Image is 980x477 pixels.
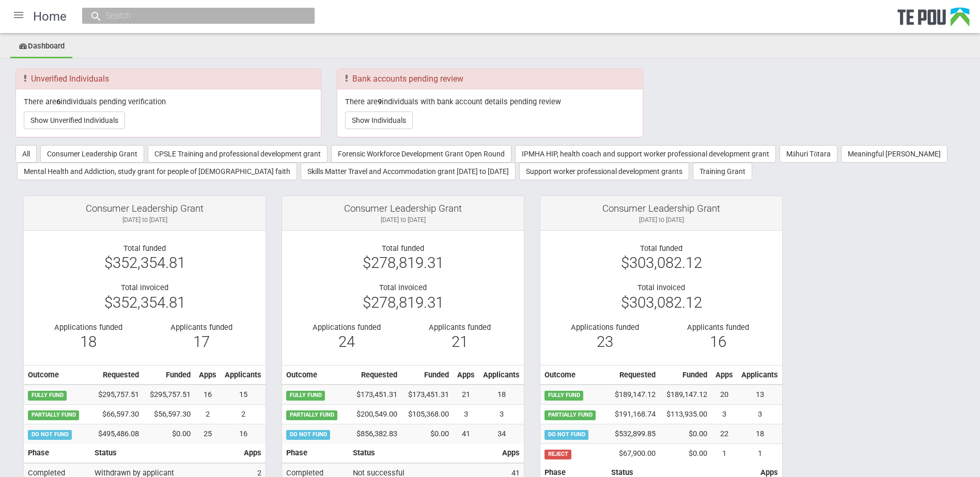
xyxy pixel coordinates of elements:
[32,204,258,213] div: Consumer Leadership Grant
[331,145,511,163] button: Forensic Workforce Development Grant Open Round
[545,410,596,420] span: PARTIALLY FUND
[737,365,782,385] th: Applicants
[24,365,89,385] th: Outcome
[221,365,266,385] th: Applicants
[152,337,250,346] div: 17
[548,283,774,292] div: Total invoiced
[711,444,737,463] td: 1
[545,391,583,400] span: FULLY FUND
[453,405,479,424] td: 3
[841,145,947,163] button: Meaningful [PERSON_NAME]
[152,323,250,332] div: Applicants funded
[221,385,266,404] td: 15
[195,365,221,385] th: Apps
[102,10,284,21] input: Search
[737,444,782,463] td: 1
[40,145,144,163] button: Consumer Leadership Grant
[195,424,221,443] td: 25
[519,163,689,180] button: Support worker professional development grants
[660,444,711,463] td: $0.00
[548,258,774,267] div: $303,082.12
[298,337,395,346] div: 24
[548,204,774,213] div: Consumer Leadership Grant
[453,424,479,443] td: 41
[15,145,37,163] button: All
[282,443,349,463] th: Phase
[711,365,737,385] th: Apps
[660,424,711,444] td: $0.00
[401,385,453,404] td: $173,451.31
[711,405,737,424] td: 3
[290,258,516,267] div: $278,819.31
[479,424,524,443] td: 34
[32,283,258,292] div: Total invoiced
[556,337,654,346] div: 23
[545,450,571,459] span: REJECT
[660,385,711,404] td: $189,147.12
[89,424,143,443] td: $495,486.08
[56,97,60,106] b: 6
[282,365,348,385] th: Outcome
[24,97,313,106] p: There are individuals pending verification
[32,298,258,307] div: $352,354.81
[143,424,195,443] td: $0.00
[17,163,297,180] button: Mental Health and Addiction, study grant for people of [DEMOGRAPHIC_DATA] faith
[32,215,258,225] div: [DATE] to [DATE]
[606,444,660,463] td: $67,900.00
[290,283,516,292] div: Total invoiced
[39,337,137,346] div: 18
[401,365,453,385] th: Funded
[545,430,588,439] span: DO NOT FUND
[411,323,508,332] div: Applicants funded
[301,163,516,180] button: Skills Matter Travel and Accommodation grant [DATE] to [DATE]
[669,323,767,332] div: Applicants funded
[28,410,79,420] span: PARTIALLY FUND
[90,443,240,463] th: Status
[286,430,330,439] span: DO NOT FUND
[479,385,524,404] td: 18
[711,385,737,404] td: 20
[348,365,401,385] th: Requested
[195,405,221,424] td: 2
[32,244,258,253] div: Total funded
[345,97,634,106] p: There are individuals with bank account details pending review
[345,112,413,129] button: Show Individuals
[348,405,401,424] td: $200,549.00
[479,365,524,385] th: Applicants
[693,163,752,180] button: Training Grant
[298,323,395,332] div: Applications funded
[348,424,401,443] td: $856,382.83
[24,112,125,129] button: Show Unverified Individuals
[540,365,606,385] th: Outcome
[737,405,782,424] td: 3
[548,298,774,307] div: $303,082.12
[737,424,782,444] td: 18
[24,74,313,84] h3: Unverified Individuals
[286,391,325,400] span: FULLY FUND
[345,74,634,84] h3: Bank accounts pending review
[221,405,266,424] td: 2
[195,385,221,404] td: 16
[10,36,72,58] a: Dashboard
[89,385,143,404] td: $295,757.51
[498,443,524,463] th: Apps
[348,385,401,404] td: $173,451.31
[28,391,67,400] span: FULLY FUND
[548,215,774,225] div: [DATE] to [DATE]
[411,337,508,346] div: 21
[290,204,516,213] div: Consumer Leadership Grant
[24,443,90,463] th: Phase
[401,405,453,424] td: $105,368.00
[28,430,72,439] span: DO NOT FUND
[556,323,654,332] div: Applications funded
[290,298,516,307] div: $278,819.31
[479,405,524,424] td: 3
[606,365,660,385] th: Requested
[606,405,660,424] td: $191,168.74
[286,410,337,420] span: PARTIALLY FUND
[143,405,195,424] td: $56,597.30
[548,244,774,253] div: Total funded
[32,258,258,267] div: $352,354.81
[89,365,143,385] th: Requested
[143,385,195,404] td: $295,757.51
